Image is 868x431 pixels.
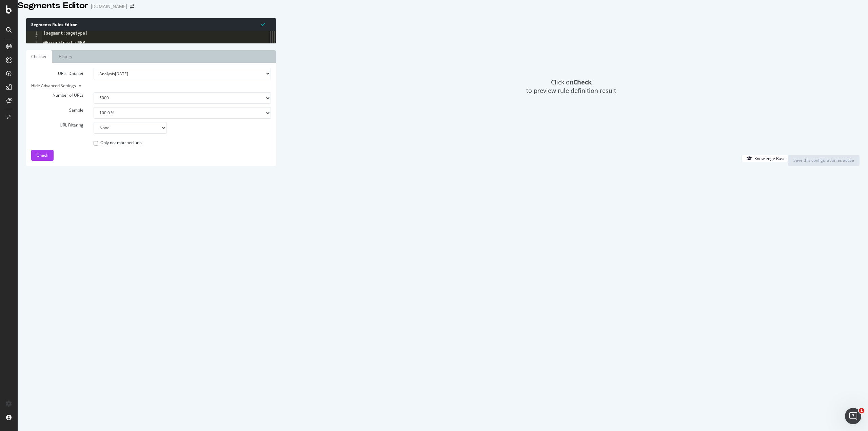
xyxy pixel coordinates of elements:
button: Save this configuration as active [788,155,860,166]
button: Knowledge Base [742,155,788,162]
div: 2 [26,36,42,40]
div: 3 [26,40,42,45]
label: URL Filtering [26,122,88,128]
a: Checker [26,50,52,63]
a: Knowledge Base [742,155,788,161]
label: Sample [26,107,88,113]
a: History [54,50,77,63]
span: Check [37,152,48,158]
div: 1 [26,31,42,36]
span: 1 [859,408,864,413]
label: URLs Dataset [26,68,88,79]
div: Save this configuration as active [793,157,854,163]
strong: Check [573,78,592,86]
span: Click on to preview rule definition result [526,78,616,95]
input: Only not matched urls [94,141,98,145]
div: Hide Advanced Settings [26,83,266,89]
div: arrow-right-arrow-left [130,4,134,9]
div: [DOMAIN_NAME] [91,3,127,10]
div: Knowledge Base [754,156,786,161]
div: Segments Rules Editor [26,18,276,31]
iframe: Intercom live chat [845,408,861,424]
button: Check [31,150,54,161]
span: Syntax is valid [261,21,265,27]
label: Only not matched urls [94,140,142,146]
label: Number of URLs [26,92,88,98]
